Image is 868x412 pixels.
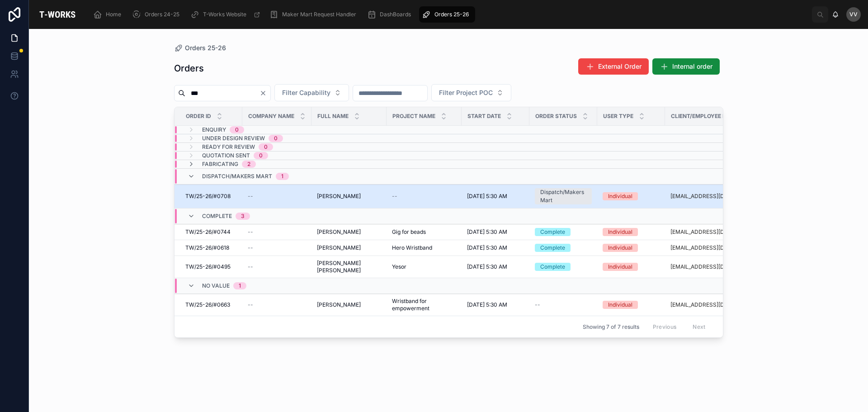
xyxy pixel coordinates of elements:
[467,193,524,200] a: [DATE] 5:30 AM
[535,113,577,120] span: Order Status
[671,113,739,120] span: Client/Employee Email
[274,84,349,101] button: Select Button
[540,188,586,204] div: Dispatch/Makers Mart
[203,11,246,18] span: T-Works Website
[608,228,632,236] div: Individual
[174,43,226,52] a: Orders 25-26
[652,58,720,75] button: Internal order
[248,301,306,308] a: --
[185,263,237,270] a: TW/25-26/#0495
[431,84,511,101] button: Select Button
[86,5,812,24] div: scrollable content
[670,263,751,270] a: [EMAIL_ADDRESS][DOMAIN_NAME]
[392,244,432,251] span: Hero Wristband
[540,263,565,271] div: Complete
[578,58,649,75] button: External Order
[392,244,456,251] a: Hero Wristband
[392,263,456,270] a: Yesor
[540,228,565,236] div: Complete
[185,228,231,236] span: TW/25-26/#0744
[248,244,253,251] span: --
[145,11,179,18] span: Orders 24-25
[248,113,294,120] span: Company Name
[282,88,330,97] span: Filter Capability
[392,263,406,270] span: Yesor
[392,113,435,120] span: Project Name
[317,301,361,308] span: [PERSON_NAME]
[467,113,501,120] span: Start Date
[392,228,456,236] a: Gig for beads
[467,228,507,236] span: [DATE] 5:30 AM
[281,173,283,180] div: 1
[364,6,417,23] a: DashBoards
[380,11,411,18] span: DashBoards
[535,301,540,308] span: --
[248,244,306,251] a: --
[239,282,241,289] div: 1
[282,11,356,18] span: Maker Mart Request Handler
[185,43,226,52] span: Orders 25-26
[603,113,633,120] span: User Type
[317,113,349,120] span: Full Name
[247,161,250,168] div: 2
[439,88,493,97] span: Filter Project POC
[317,244,381,251] a: [PERSON_NAME]
[235,126,239,133] div: 0
[185,244,237,251] a: TW/25-26/#0618
[392,298,456,312] a: Wristband for empowerment
[202,213,232,220] span: Complete
[202,152,250,159] span: Quotation Sent
[188,6,265,23] a: T-Works Website
[264,143,268,151] div: 0
[106,11,121,18] span: Home
[317,301,381,308] a: [PERSON_NAME]
[248,301,253,308] span: --
[467,244,524,251] a: [DATE] 5:30 AM
[392,193,397,200] span: --
[603,263,660,271] a: Individual
[467,301,524,308] a: [DATE] 5:30 AM
[603,228,660,236] a: Individual
[248,263,306,270] a: --
[129,6,186,23] a: Orders 24-25
[467,228,524,236] a: [DATE] 5:30 AM
[174,62,204,75] h1: Orders
[434,11,469,18] span: Orders 25-26
[467,263,507,270] span: [DATE] 5:30 AM
[603,301,660,309] a: Individual
[535,188,592,204] a: Dispatch/Makers Mart
[670,301,751,308] a: [EMAIL_ADDRESS][DOMAIN_NAME]
[185,301,237,308] a: TW/25-26/#0663
[317,193,361,200] span: [PERSON_NAME]
[392,228,426,236] span: Gig for beads
[248,228,253,236] span: --
[670,244,751,251] a: [EMAIL_ADDRESS][DOMAIN_NAME]
[259,90,270,97] button: Clear
[583,323,639,331] span: Showing 7 of 7 results
[317,260,381,274] a: [PERSON_NAME] [PERSON_NAME]
[608,192,632,200] div: Individual
[392,193,456,200] a: --
[248,228,306,236] a: --
[317,193,381,200] a: [PERSON_NAME]
[185,244,229,251] span: TW/25-26/#0618
[202,173,272,180] span: Dispatch/Makers Mart
[241,213,245,220] div: 3
[670,193,751,200] a: [EMAIL_ADDRESS][DOMAIN_NAME]
[535,228,592,236] a: Complete
[202,143,255,151] span: Ready for Review
[202,282,230,289] span: No value
[185,193,237,200] a: TW/25-26/#0708
[202,161,238,168] span: Fabricating
[185,193,231,200] span: TW/25-26/#0708
[670,228,751,236] a: [EMAIL_ADDRESS][DOMAIN_NAME]
[535,263,592,271] a: Complete
[608,244,632,252] div: Individual
[317,228,381,236] a: [PERSON_NAME]
[186,113,211,120] span: Order ID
